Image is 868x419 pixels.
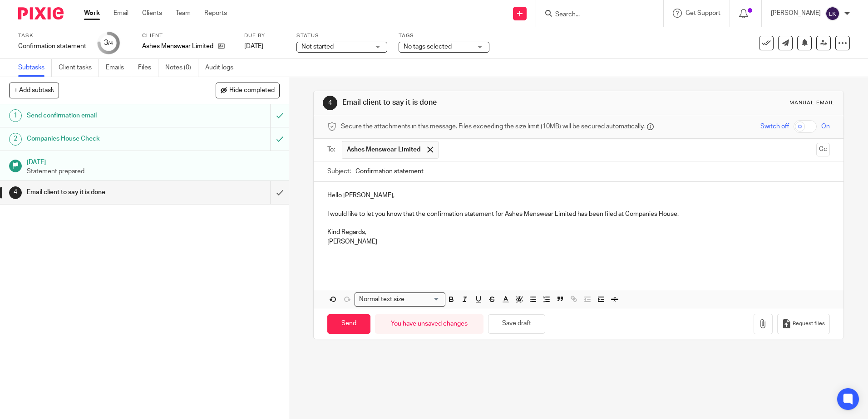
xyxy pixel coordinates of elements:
[59,59,99,77] a: Client tasks
[244,43,263,49] span: [DATE]
[327,167,351,176] label: Subject:
[27,109,183,122] h1: Send confirmation email
[229,87,275,94] span: Hide completed
[27,185,183,199] h1: Email client to say it is done
[9,133,22,146] div: 2
[347,145,420,154] span: Ashes Menswear Limited
[327,209,829,219] p: I would like to let you know that the confirmation statement for Ashes Menswear Limited has been ...
[793,320,825,327] span: Request files
[176,9,191,18] a: Team
[142,9,162,18] a: Clients
[205,59,240,77] a: Audit logs
[327,145,337,154] label: To:
[323,96,337,110] div: 4
[355,292,445,307] div: Search for option
[204,9,227,18] a: Reports
[113,9,128,18] a: Email
[789,99,834,107] div: Manual email
[771,9,821,18] p: [PERSON_NAME]
[138,59,158,77] a: Files
[27,156,280,167] h1: [DATE]
[342,98,598,107] h1: Email client to say it is done
[18,7,64,19] img: Pixie
[399,32,489,39] label: Tags
[27,132,183,146] h1: Companies House Check
[84,9,100,18] a: Work
[18,32,86,39] label: Task
[760,122,789,131] span: Switch off
[18,59,52,77] a: Subtasks
[165,59,198,77] a: Notes (0)
[9,109,22,122] div: 1
[296,32,387,39] label: Status
[357,295,406,304] span: Normal text size
[816,143,830,156] button: Cc
[341,122,645,131] span: Secure the attachments in this message. Files exceeding the size limit (10MB) will be secured aut...
[301,44,334,50] span: Not started
[554,11,636,19] input: Search
[108,41,113,46] small: /4
[825,6,840,21] img: svg%3E
[375,314,483,334] div: You have unsaved changes
[244,32,285,39] label: Due by
[327,237,829,246] p: [PERSON_NAME]
[327,314,370,334] input: Send
[821,122,830,131] span: On
[142,32,233,39] label: Client
[686,10,720,16] span: Get Support
[18,42,86,51] div: Confirmation statement
[106,59,131,77] a: Emails
[407,295,440,304] input: Search for option
[327,191,829,200] p: Hello [PERSON_NAME],
[142,42,213,51] p: Ashes Menswear Limited
[104,38,113,48] div: 3
[27,167,280,176] p: Statement prepared
[216,83,280,98] button: Hide completed
[777,314,830,334] button: Request files
[404,44,452,50] span: No tags selected
[327,228,829,237] p: Kind Regards,
[9,186,22,199] div: 4
[488,314,545,334] button: Save draft
[9,83,59,98] button: + Add subtask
